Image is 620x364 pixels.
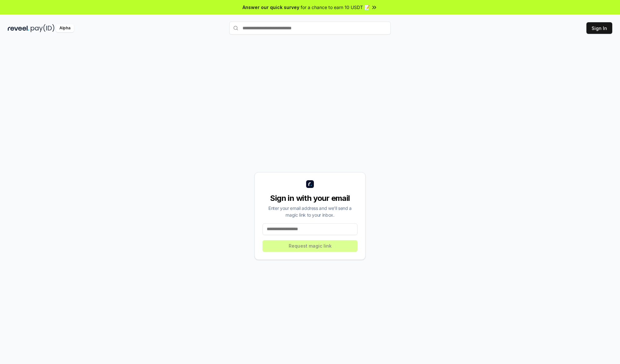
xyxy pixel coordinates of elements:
img: pay_id [31,24,55,32]
button: Sign In [586,22,612,34]
span: Answer our quick survey [243,4,299,11]
div: Alpha [56,24,74,32]
span: for a chance to earn 10 USDT 📝 [301,4,370,11]
img: reveel_dark [8,24,29,32]
div: Enter your email address and we’ll send a magic link to your inbox. [263,205,357,218]
div: Sign in with your email [263,193,357,203]
img: logo_small [306,180,314,188]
